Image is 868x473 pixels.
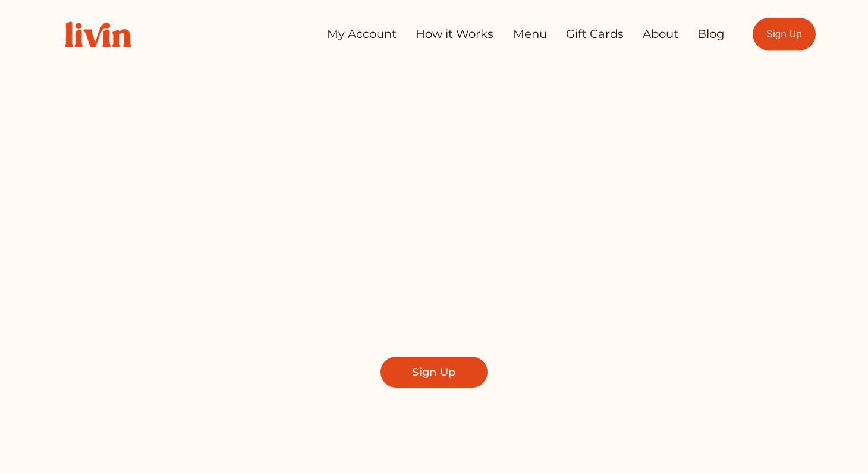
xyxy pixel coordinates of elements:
[643,23,678,46] a: About
[327,23,397,46] a: My Account
[416,23,493,46] a: How it Works
[513,23,547,46] a: Menu
[240,266,629,318] span: Find a local chef who prepares customized, healthy meals in your kitchen
[52,9,144,60] img: Livin
[697,23,725,46] a: Blog
[566,23,624,46] a: Gift Cards
[380,357,488,388] a: Sign Up
[161,139,718,247] span: Let us Take Dinner off Your Plate
[753,18,816,50] a: Sign Up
